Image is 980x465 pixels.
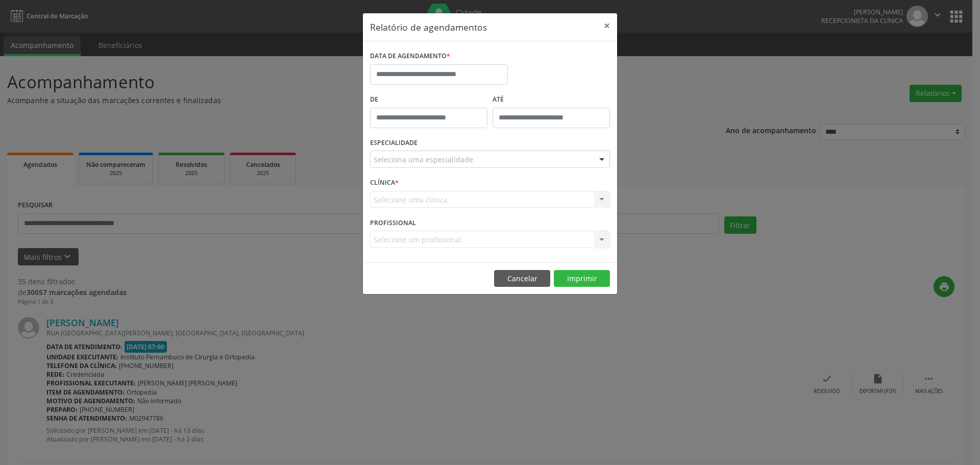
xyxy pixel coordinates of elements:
button: Imprimir [554,270,610,287]
h5: Relatório de agendamentos [370,20,487,34]
label: PROFISSIONAL [370,215,416,231]
label: ATÉ [493,92,610,108]
button: Close [597,13,617,38]
button: Cancelar [494,270,550,287]
span: Seleciona uma especialidade [374,154,473,165]
label: DATA DE AGENDAMENTO [370,48,450,64]
label: CLÍNICA [370,175,399,191]
label: ESPECIALIDADE [370,135,418,151]
label: De [370,92,487,108]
